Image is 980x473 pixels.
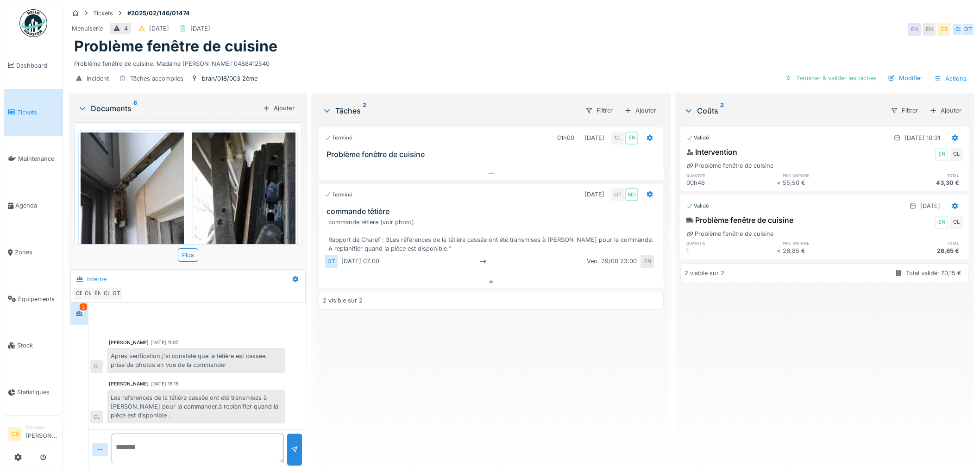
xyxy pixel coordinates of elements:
div: commande têtière (voir photo). Rapport de Charef : 3Les références de la têtière cassée ont été t... [328,218,658,253]
h6: prix unitaire [783,172,873,178]
div: [PERSON_NAME] [109,339,149,346]
div: 55,50 € [783,178,873,187]
div: Interne [87,275,107,284]
div: CB [73,287,86,300]
div: bran/018/003 2ème [202,74,258,83]
div: OT [325,255,338,267]
a: Maintenance [4,136,63,183]
div: 26,85 € [873,246,963,255]
sup: 8 [133,103,137,114]
span: Tickets [17,108,59,117]
div: CL [950,216,963,229]
div: CL [101,287,113,300]
div: EN [625,132,638,145]
h3: commande têtière [327,207,660,216]
div: MD [625,188,638,201]
div: Les references de la tétière cassée ont été transmises à [PERSON_NAME] pour la commander.à replan... [107,390,285,424]
div: CV [82,287,95,300]
img: cjig14hmtiacudrgasy1f2nlwv58 [192,132,295,270]
div: Plus [178,248,198,262]
span: Zones [15,248,59,257]
div: Filtrer [886,104,922,117]
div: × [777,178,783,187]
div: EN [923,23,936,36]
div: Manager [25,424,59,431]
img: Badge_color-CXgf-gQk.svg [19,9,47,37]
div: [DATE] [920,202,940,210]
div: [DATE] 18:15 [151,380,178,387]
a: CB Manager[PERSON_NAME] [8,424,59,446]
div: CL [90,410,103,423]
div: [DATE] 10:31 [905,133,940,142]
span: Équipements [18,295,59,303]
div: 26,85 € [783,246,873,255]
div: OT [611,188,624,201]
div: CL [950,148,963,161]
li: CB [8,427,22,441]
h6: prix unitaire [783,240,873,246]
div: Filtrer [581,104,617,117]
div: Actions [930,72,971,85]
div: Ajouter [259,102,298,114]
div: Ajouter [926,104,965,117]
span: Maintenance [18,154,59,163]
a: Dashboard [4,42,63,89]
span: Stock [17,341,59,350]
div: Menuiserie [72,24,103,33]
h3: Problème fenêtre de cuisine [327,150,660,159]
div: CL [90,360,103,373]
h1: Problème fenêtre de cuisine [74,38,277,55]
div: CB [937,23,950,36]
div: Documents [78,103,259,114]
div: [DATE] [584,133,604,142]
div: Apres verification,j'ai constaté que la tètière est cassée, prise de photos en vue de la commander . [107,348,285,373]
span: Statistiques [17,388,59,397]
div: Terminé [325,134,352,142]
img: unbeyz7uuhstzy5smn9zx1i8gugj [81,132,184,270]
div: Terminer & valider les tâches [781,72,880,84]
div: Ajouter [621,104,660,117]
div: Modifier [884,72,926,84]
div: [DATE] 11:07 [151,339,178,346]
div: 2 visible sur 2 [685,269,724,277]
div: Coûts [684,105,883,116]
div: Tickets [93,9,113,18]
div: Tâches accomplies [130,74,183,83]
div: OT [961,23,974,36]
div: [DATE] 07:00 ven. 29/08 23:00 [338,255,641,267]
h6: quantité [686,240,777,246]
div: [DATE] [190,24,210,33]
div: 43,30 € [873,178,963,187]
div: Validé [686,202,709,210]
div: EN [91,287,104,300]
a: Équipements [4,276,63,322]
sup: 2 [720,105,724,116]
div: [PERSON_NAME] [109,380,149,387]
div: 00h46 [686,178,777,187]
div: 4 [124,24,128,33]
a: Stock [4,322,63,369]
div: Problème fenêtre de cuisine [686,161,773,170]
h6: total [873,240,963,246]
div: EN [935,148,948,161]
div: Incident [87,74,109,83]
div: EN [935,216,948,229]
div: [DATE] [584,190,604,199]
li: [PERSON_NAME] [25,424,59,444]
div: 2 [80,303,87,310]
a: Statistiques [4,369,63,416]
div: CL [952,23,965,36]
div: [DATE] [149,24,169,33]
h6: quantité [686,172,777,178]
div: 1 [686,246,777,255]
a: Agenda [4,182,63,229]
a: Zones [4,229,63,276]
sup: 2 [363,105,366,116]
div: Validé [686,134,709,142]
span: Dashboard [16,61,59,70]
div: Total validé: 70,15 € [906,269,961,277]
span: Agenda [15,201,59,210]
div: × [777,246,783,255]
div: EN [641,255,654,267]
div: CL [611,132,624,145]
